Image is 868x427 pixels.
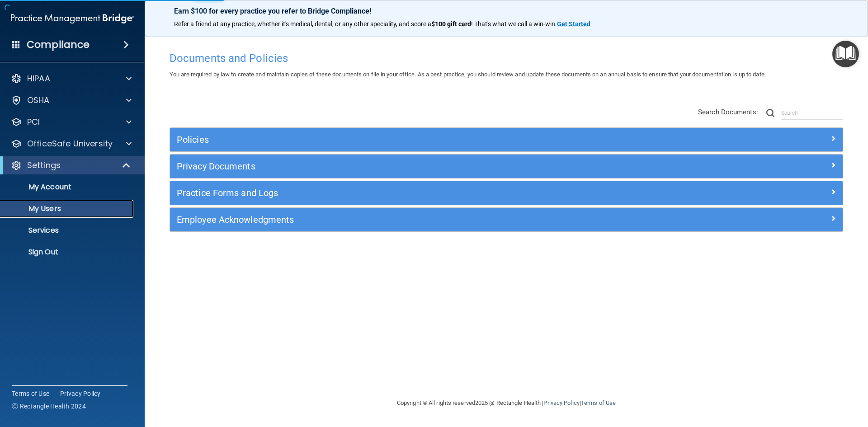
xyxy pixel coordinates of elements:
input: Search [781,106,843,120]
p: Sign Out [6,248,129,257]
p: Earn $100 for every practice you refer to Bridge Compliance! [174,7,839,15]
p: Services [6,226,129,235]
a: Employee Acknowledgments [177,212,836,227]
a: Terms of Use [12,389,49,398]
p: HIPAA [27,73,50,84]
a: Settings [11,160,131,171]
a: Privacy Policy [60,389,101,398]
h4: Documents and Policies [170,52,843,64]
button: Open Resource Center [832,41,859,67]
p: My Account [6,183,129,192]
p: Settings [27,160,61,171]
h5: Practice Forms and Logs [177,188,668,198]
a: Privacy Documents [177,159,836,174]
strong: $100 gift card [431,20,471,28]
h5: Policies [177,135,668,145]
p: My Users [6,204,129,213]
h4: Compliance [27,38,90,51]
span: ! That's what we call a win-win. [471,20,557,28]
a: Terms of Use [581,399,616,406]
a: Get Started [557,20,592,28]
a: Privacy Policy [543,399,579,406]
span: You are required by law to create and maintain copies of these documents on file in your office. ... [170,71,766,78]
div: Copyright © All rights reserved 2025 @ Rectangle Health | | [341,389,671,418]
a: OfficeSafe University [11,138,132,149]
p: PCI [27,117,40,127]
a: HIPAA [11,73,132,84]
a: Policies [177,132,836,147]
h5: Employee Acknowledgments [177,215,668,225]
img: PMB logo [11,9,134,28]
a: Practice Forms and Logs [177,186,836,200]
img: ic-search.3b580494.png [766,109,774,117]
span: Refer a friend at any practice, whether it's medical, dental, or any other speciality, and score a [174,20,431,28]
p: OSHA [27,95,50,106]
span: Ⓒ Rectangle Health 2024 [12,402,86,411]
strong: Get Started [557,20,590,28]
h5: Privacy Documents [177,161,668,171]
span: Search Documents: [698,108,758,116]
p: OfficeSafe University [27,138,113,149]
a: OSHA [11,95,132,106]
a: PCI [11,117,132,127]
